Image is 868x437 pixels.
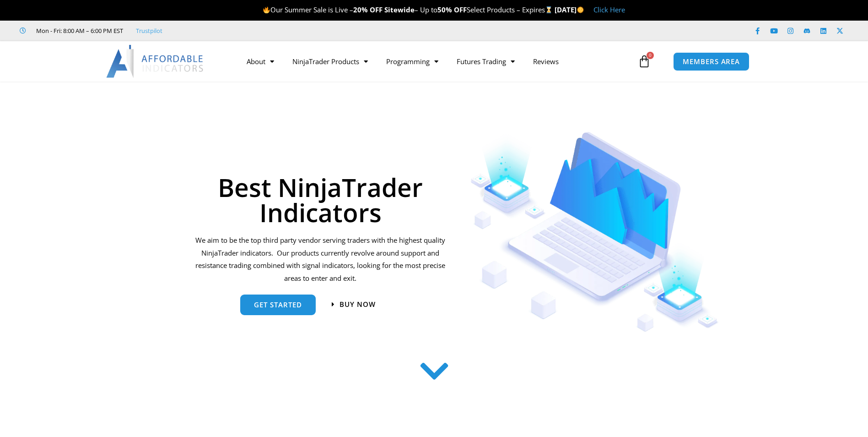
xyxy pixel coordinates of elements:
a: Trustpilot [136,25,162,36]
span: get started [254,301,302,308]
a: get started [240,295,316,315]
h1: Best NinjaTrader Indicators [194,175,447,225]
span: Buy now [340,301,376,308]
nav: Menu [237,51,636,72]
img: LogoAI | Affordable Indicators – NinjaTrader [106,45,205,78]
span: Our Summer Sale is Live – – Up to Select Products – Expires [263,5,555,14]
a: NinjaTrader Products [283,51,377,72]
a: 0 [624,48,664,75]
a: Reviews [524,51,568,72]
p: We aim to be the top third party vendor serving traders with the highest quality NinjaTrader indi... [194,234,447,285]
img: ⌛ [545,6,552,13]
img: 🔥 [263,6,270,13]
span: Mon - Fri: 8:00 AM – 6:00 PM EST [34,25,123,36]
strong: 50% OFF [437,5,467,14]
a: Click Here [593,5,625,14]
strong: [DATE] [555,5,584,14]
a: Futures Trading [447,51,524,72]
strong: 20% OFF [353,5,383,14]
strong: Sitewide [384,5,415,14]
img: Indicators 1 | Affordable Indicators – NinjaTrader [470,132,719,332]
span: MEMBERS AREA [683,58,740,65]
a: Programming [377,51,447,72]
a: About [237,51,283,72]
span: 0 [647,52,654,59]
img: 🌞 [577,6,584,13]
a: Buy now [332,301,376,308]
a: MEMBERS AREA [673,52,749,71]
